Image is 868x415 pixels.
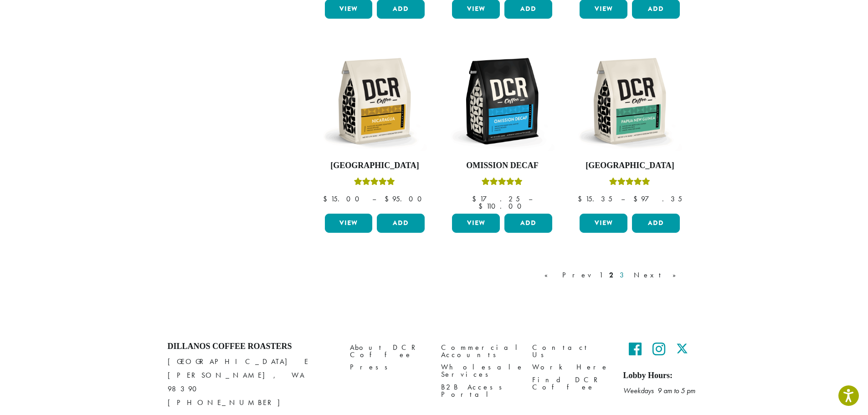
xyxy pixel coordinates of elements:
a: Commercial Accounts [441,342,519,361]
a: View [452,214,500,233]
button: Add [504,214,552,233]
bdi: 15.35 [578,194,612,204]
span: $ [478,201,486,211]
a: [GEOGRAPHIC_DATA]Rated 5.00 out of 5 [323,49,427,210]
bdi: 95.00 [385,194,426,204]
bdi: 17.25 [472,194,520,204]
a: Next » [632,270,684,281]
button: Add [632,214,680,233]
h5: Lobby Hours: [623,371,701,381]
h4: Dillanos Coffee Roasters [168,342,336,352]
span: $ [323,194,331,204]
a: B2B Access Portal [441,381,519,400]
bdi: 15.00 [323,194,364,204]
a: About DCR Coffee [350,342,427,361]
a: Press [350,361,427,374]
div: Rated 5.00 out of 5 [354,176,395,190]
div: Rated 4.33 out of 5 [482,176,523,190]
a: Omission DecafRated 4.33 out of 5 [450,49,555,210]
a: Work Here [532,361,610,374]
span: – [529,194,532,204]
button: Add [377,214,425,233]
p: [GEOGRAPHIC_DATA] E [PERSON_NAME], WA 98390 [PHONE_NUMBER] [168,355,336,410]
a: [GEOGRAPHIC_DATA]Rated 5.00 out of 5 [577,49,682,210]
a: View [580,214,627,233]
img: DCR-12oz-Nicaragua-Stock-scaled.png [322,49,427,154]
a: 2 [607,270,615,281]
div: Rated 5.00 out of 5 [609,176,650,190]
a: 3 [618,270,629,281]
a: View [325,214,373,233]
span: $ [385,194,392,204]
span: – [372,194,376,204]
h4: [GEOGRAPHIC_DATA] [323,161,427,171]
img: DCR-12oz-Omission-Decaf-scaled.png [450,49,555,154]
bdi: 110.00 [478,201,526,211]
img: DCR-12oz-Papua-New-Guinea-Stock-scaled.png [577,49,682,154]
a: Contact Us [532,342,610,361]
bdi: 97.35 [633,194,682,204]
em: Weekdays 9 am to 5 pm [623,386,695,395]
a: « Prev [543,270,595,281]
span: $ [578,194,586,204]
h4: Omission Decaf [450,161,555,171]
span: $ [472,194,480,204]
a: Wholesale Services [441,361,519,381]
a: 1 [597,270,605,281]
a: Find DCR Coffee [532,374,610,393]
span: $ [633,194,641,204]
span: – [621,194,625,204]
h4: [GEOGRAPHIC_DATA] [577,161,682,171]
